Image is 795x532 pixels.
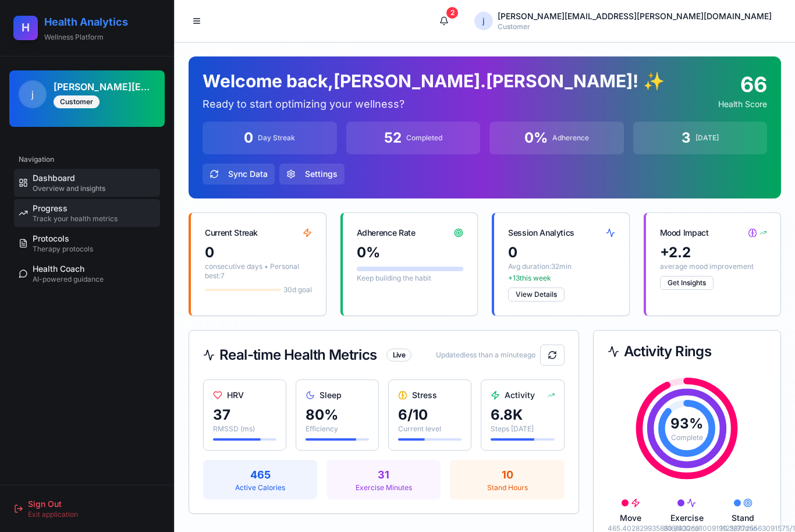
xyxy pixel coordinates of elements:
div: 0 [508,243,615,262]
div: 93 % [670,414,703,433]
button: Sign OutExit application [9,495,165,523]
div: 6.8 K [491,406,554,424]
div: Current Streak [205,227,258,239]
div: [DATE] [695,133,719,143]
span: H [22,19,30,36]
div: Efficiency [306,424,369,434]
a: DashboardOverview and insights [14,169,160,197]
span: j [474,12,493,30]
div: Real-time Health Metrics [203,348,411,362]
div: 80 % [306,406,369,424]
div: 6 /10 [398,406,462,424]
div: Steps [DATE] [491,424,554,434]
p: Ready to start optimizing your wellness? [203,96,665,112]
p: Wellness Platform [44,33,160,42]
div: Active Calories [210,483,310,492]
div: Complete [670,433,703,442]
span: HRV [227,389,244,401]
div: Adherence Rate [357,227,416,239]
div: 0 % [357,243,464,262]
a: H [14,16,37,40]
div: Customer [498,22,772,31]
a: ProgressTrack your health metrics [14,199,160,227]
div: RMSSD (ms) [213,424,276,434]
div: Health Score [718,98,767,110]
h1: Welcome back, [PERSON_NAME].[PERSON_NAME] ! [203,70,665,91]
p: Avg duration: 32 min [508,262,615,271]
p: + 13 this week [508,274,615,283]
button: 52Completed [346,122,481,154]
p: Keep building the habit [357,274,464,283]
span: 30d goal [283,285,312,295]
div: Navigation [14,150,160,169]
div: [PERSON_NAME][EMAIL_ADDRESS][PERSON_NAME][DOMAIN_NAME] [498,10,772,22]
span: Overview and insights [33,184,105,193]
span: Exit application [28,510,78,519]
span: Health Coach [33,263,84,275]
p: average mood improvement [660,262,767,271]
span: Track your health metrics [33,214,118,224]
div: 0 [205,243,312,262]
span: AI-powered guidance [33,275,104,284]
div: Mood Impact [660,227,709,239]
span: Dashboard [33,172,75,184]
div: 3 [682,129,691,147]
div: 52 [384,129,402,147]
a: ProtocolsTherapy protocols [14,229,160,257]
div: Stand [720,512,766,524]
button: 0%Adherence [489,122,624,154]
div: 10 [457,467,557,483]
button: 2 [432,9,456,33]
div: Current level [398,424,462,434]
div: 66 [718,73,767,96]
div: Live [386,349,412,361]
h3: [PERSON_NAME][EMAIL_ADDRESS][PERSON_NAME][DOMAIN_NAME] [54,80,155,94]
span: Progress [33,203,68,214]
button: Get Insights [660,276,714,290]
span: ✨ [643,70,665,91]
div: 31 [333,467,434,483]
button: 3[DATE] [633,122,768,154]
div: Activity Rings [608,345,766,359]
div: 0 [244,129,253,147]
span: Protocols [33,233,69,244]
a: Health Analytics [44,14,160,30]
div: 0 % [524,129,548,147]
div: + 2.2 [660,243,767,262]
div: 2 [446,7,458,19]
button: j[PERSON_NAME][EMAIL_ADDRESS][PERSON_NAME][DOMAIN_NAME]Customer [465,9,781,33]
button: 0Day Streak [203,122,337,154]
div: 37 [213,406,276,424]
div: Adherence [552,133,589,143]
button: Sync Data [203,164,275,185]
span: Sleep [320,389,342,401]
span: Activity [505,389,535,401]
div: Stand Hours [457,483,557,492]
span: Sign Out [28,498,62,510]
div: Exercise Minutes [333,483,434,492]
span: j [20,81,45,107]
div: Completed [406,133,442,143]
span: Stress [412,389,437,401]
div: Day Streak [258,133,295,143]
button: Settings [279,164,345,185]
a: Health CoachAI-powered guidance [14,260,160,288]
div: Customer [54,95,100,108]
div: 465 [210,467,310,483]
div: Exercise [663,512,710,524]
p: consecutive days • Personal best: 7 [205,262,312,281]
div: Move [608,512,654,524]
span: Updated less than a minute ago [436,350,535,360]
span: Therapy protocols [33,244,93,254]
div: Session Analytics [508,227,574,239]
button: View Details [508,288,565,302]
